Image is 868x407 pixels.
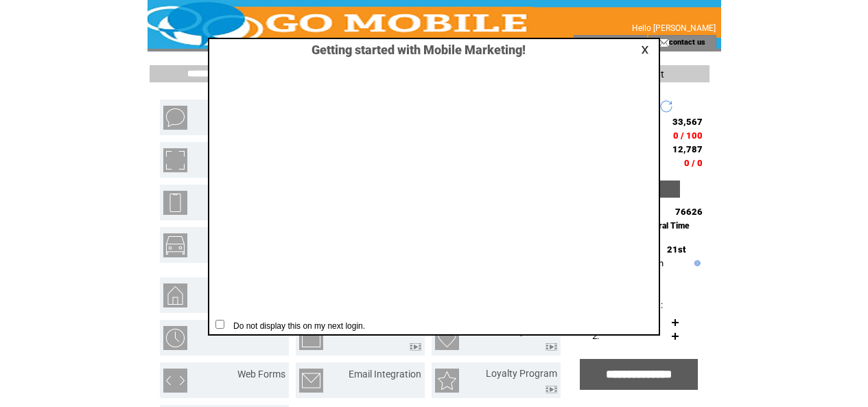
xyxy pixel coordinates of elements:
[349,369,421,380] a: Email Integration
[163,106,187,130] img: text-blast.png
[163,369,187,393] img: web-forms.png
[667,244,685,255] span: 21st
[594,37,605,48] img: account_icon.gif
[659,37,669,48] img: contact_us_icon.gif
[435,326,459,350] img: birthday-wishes.png
[675,207,703,217] span: 76626
[237,369,285,380] a: Web Forms
[163,326,187,350] img: scheduled-tasks.png
[163,148,187,172] img: mobile-coupons.png
[546,386,557,393] img: video.png
[299,326,323,350] img: text-to-win.png
[632,23,716,33] span: Hello [PERSON_NAME]
[684,158,703,168] span: 0 / 0
[669,37,705,46] a: contact us
[672,144,703,154] span: 12,787
[163,283,187,307] img: property-listing.png
[163,233,187,257] img: vehicle-listing.png
[226,321,365,331] span: Do not display this on my next login.
[299,369,323,393] img: email-integration.png
[546,343,557,351] img: video.png
[486,368,557,379] a: Loyalty Program
[691,260,701,266] img: help.gif
[435,369,459,393] img: loyalty-program.png
[672,117,703,127] span: 33,567
[673,130,703,141] span: 0 / 100
[163,191,187,215] img: mobile-websites.png
[592,331,599,341] span: 2.
[298,43,526,57] span: Getting started with Mobile Marketing!
[410,343,421,351] img: video.png
[641,221,690,231] span: Central Time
